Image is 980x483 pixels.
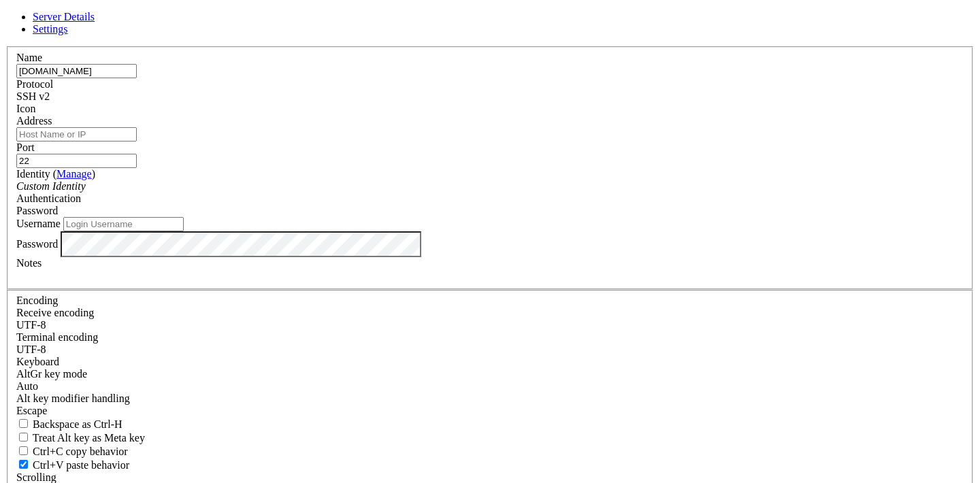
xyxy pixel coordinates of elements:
[16,307,94,318] label: Set the expected encoding for data received from the host. If the encodings do not match, visual ...
[33,432,145,444] span: Treat Alt key as Meta key
[16,432,145,444] label: Whether the Alt key acts as a Meta key or as a distinct Alt key.
[16,64,137,78] input: Server Name
[16,459,129,471] label: Ctrl+V pastes if true, sends ^V to host if false. Ctrl+Shift+V sends ^V to host if true, pastes i...
[16,193,81,204] label: Authentication
[16,393,130,404] label: Controls how the Alt key is handled. Escape: Send an ESC prefix. 8-Bit: Add 128 to the typed char...
[16,90,964,103] div: SSH v2
[16,319,964,331] div: UTF-8
[16,257,42,269] label: Notes
[16,180,86,192] i: Custom Identity
[16,115,52,127] label: Address
[33,446,128,457] span: Ctrl+C copy behavior
[19,446,28,455] input: Ctrl+C copy behavior
[33,459,129,471] span: Ctrl+V paste behavior
[16,205,964,217] div: Password
[19,460,28,469] input: Ctrl+V paste behavior
[19,419,28,428] input: Backspace as Ctrl-H
[16,405,47,416] span: Escape
[33,23,68,35] a: Settings
[16,218,61,229] label: Username
[16,103,35,114] label: Icon
[53,168,95,180] span: ( )
[16,90,50,102] span: SSH v2
[16,168,95,180] label: Identity
[16,446,128,457] label: Ctrl-C copies if true, send ^C to host if false. Ctrl-Shift-C sends ^C to host if true, copies if...
[16,344,46,355] span: UTF-8
[16,319,46,331] span: UTF-8
[16,154,137,168] input: Port Number
[16,127,137,141] input: Host Name or IP
[16,368,87,380] label: Set the expected encoding for data received from the host. If the encodings do not match, visual ...
[16,418,122,430] label: If true, the backspace should send BS ('\x08', aka ^H). Otherwise the backspace key should send '...
[16,180,964,193] div: Custom Identity
[33,418,122,430] span: Backspace as Ctrl-H
[16,295,58,306] label: Encoding
[56,168,92,180] a: Manage
[16,344,964,356] div: UTF-8
[16,205,58,216] span: Password
[33,11,95,22] a: Server Details
[16,141,35,153] label: Port
[16,471,56,483] label: Scrolling
[19,433,28,442] input: Treat Alt key as Meta key
[16,78,53,90] label: Protocol
[16,356,59,367] label: Keyboard
[16,237,58,249] label: Password
[16,380,964,393] div: Auto
[16,331,98,343] label: The default terminal encoding. ISO-2022 enables character map translations (like graphics maps). ...
[16,405,964,417] div: Escape
[16,380,38,392] span: Auto
[63,217,184,231] input: Login Username
[16,52,42,63] label: Name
